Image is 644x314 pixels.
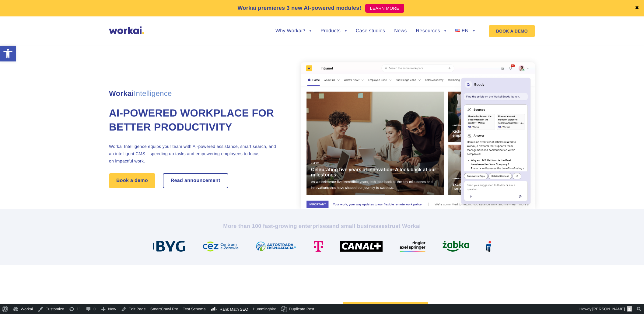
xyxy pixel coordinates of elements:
p: Workai premieres 3 new AI-powered modules! [237,4,361,12]
span: [PERSON_NAME] [592,307,625,311]
a: SmartCrawl Pro [148,304,181,314]
a: Products [320,29,347,33]
a: Workai [11,304,35,314]
a: Test Schema [180,304,208,314]
a: Resources [416,29,446,33]
a: Case studies [356,29,385,33]
span: Rank Math SEO [220,307,248,312]
a: Hummingbird [251,304,279,314]
p: Workai Intelligence equips your team with AI-powered assistance, smart search, and an intelligent... [109,143,276,165]
a: Rank Math Dashboard [208,304,251,314]
h2: More than 100 fast-growing enterprises trust Workai [153,222,491,230]
span: Duplicate Post [289,304,314,314]
a: LEARN MORE [365,4,404,13]
a: Howdy, [577,304,635,314]
a: News [394,29,407,33]
a: Why Workai? [275,29,311,33]
span: EN [462,28,469,33]
a: Edit Page [118,304,148,314]
a: Book a demo [109,173,155,188]
span: 11 [77,304,81,314]
a: Read announcement [163,174,228,188]
span: Workai [109,83,172,97]
a: BOOK A DEMO [489,25,535,37]
span: 0 [93,304,96,314]
span: New [108,304,116,314]
i: and small businesses [329,223,388,229]
h1: AI-powered workplace for better productivity [109,106,276,134]
em: Intelligence [134,89,172,98]
a: ✖ [635,6,639,11]
a: Customize [35,304,66,314]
